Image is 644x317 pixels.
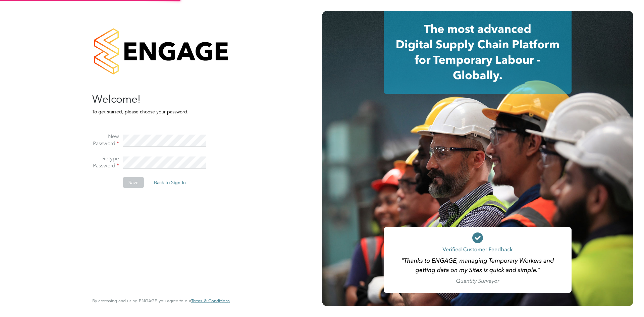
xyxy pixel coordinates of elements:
span: By accessing and using ENGAGE you agree to our [92,298,230,304]
a: Terms & Conditions [191,298,230,304]
label: New Password [92,133,119,147]
button: Back to Sign In [149,177,191,188]
button: Save [123,177,144,188]
h2: Welcome! [92,92,223,106]
label: Retype Password [92,155,119,169]
p: To get started, please choose your password. [92,109,223,115]
span: Terms & Conditions [191,298,230,304]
